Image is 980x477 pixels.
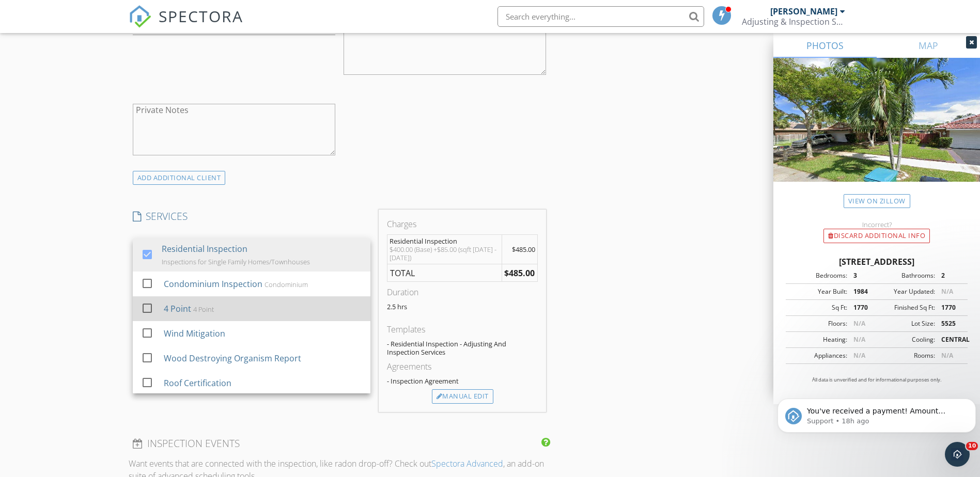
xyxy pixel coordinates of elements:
div: ADD ADDITIONAL client [133,171,226,185]
div: CENTRAL [935,335,965,344]
div: Roof Certification [163,377,231,389]
p: 2.5 hrs [387,303,538,311]
div: 3 [847,271,877,280]
a: MAP [877,33,980,58]
div: Inspections for Single Family Homes/Townhouses [162,258,310,266]
img: streetview [773,58,980,206]
a: Spectora Advanced [431,458,503,469]
span: SPECTORA [159,5,243,27]
a: View on Zillow [844,194,910,208]
div: 1770 [935,303,965,312]
div: 4 Point [163,303,191,315]
div: Duration [387,286,538,298]
div: - Residential Inspection - Adjusting And Inspection Services [387,340,538,356]
iframe: Intercom live chat [945,442,970,467]
td: TOTAL [387,264,502,282]
div: - Inspection Agreement [387,377,538,385]
div: Year Built: [789,287,847,296]
iframe: Intercom notifications message [773,377,980,449]
a: SPECTORA [129,14,243,36]
div: Rooms: [877,351,935,360]
div: Condominium [264,280,307,289]
div: Floors: [789,319,847,328]
div: Wind Mitigation [163,327,225,340]
div: Templates [387,323,538,336]
div: Agreements [387,360,538,373]
a: PHOTOS [773,33,877,58]
div: 1770 [847,303,877,312]
div: 5525 [935,319,965,328]
span: N/A [853,319,865,328]
h4: INSPECTION EVENTS [133,437,547,450]
div: Residential Inspection [162,243,247,255]
div: Charges [387,218,538,230]
input: Search everything... [497,6,704,27]
div: Finished Sq Ft: [877,303,935,312]
span: N/A [853,351,865,360]
div: Sq Ft: [789,303,847,312]
div: $400.00 (Base) +$85.00 (sqft [DATE] - [DATE]) [390,245,500,262]
div: Residential Inspection [390,237,500,245]
span: $485.00 [512,245,535,254]
div: Appliances: [789,351,847,360]
div: Condominium Inspection [163,278,262,290]
div: Manual Edit [432,389,493,404]
div: 4 Point [193,305,213,313]
div: Year Updated: [877,287,935,296]
div: Discard Additional info [823,229,930,243]
div: Incorrect? [773,220,980,229]
span: N/A [941,351,953,360]
div: Heating: [789,335,847,344]
img: The Best Home Inspection Software - Spectora [129,5,151,28]
div: Cooling: [877,335,935,344]
div: [STREET_ADDRESS] [786,256,968,268]
p: All data is unverified and for informational purposes only. [786,376,968,384]
h4: SERVICES [133,210,370,223]
div: 2 [935,271,965,280]
span: N/A [853,335,865,344]
div: Lot Size: [877,319,935,328]
div: [PERSON_NAME] [770,6,837,17]
div: Wood Destroying Organism Report [163,352,301,364]
div: Bedrooms: [789,271,847,280]
span: 10 [966,442,978,450]
div: 1984 [847,287,877,296]
span: N/A [941,287,953,296]
strong: $485.00 [504,267,535,279]
div: Adjusting & Inspection Services Inc. [742,17,845,27]
div: Bathrooms: [877,271,935,280]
